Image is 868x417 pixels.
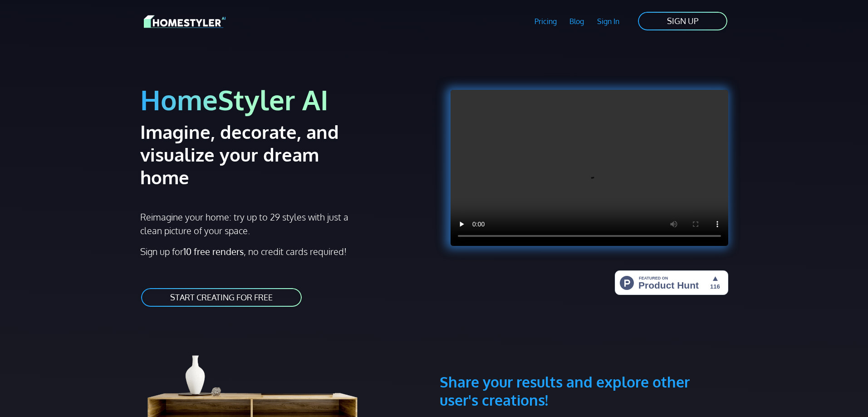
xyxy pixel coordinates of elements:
[140,83,429,117] h1: HomeStyler AI
[440,329,728,409] h3: Share your results and explore other user's creations!
[637,11,728,31] a: SIGN UP
[591,11,626,32] a: Sign In
[528,11,563,32] a: Pricing
[140,210,357,237] p: Reimagine your home: try up to 29 styles with just a clean picture of your space.
[140,287,303,308] a: START CREATING FOR FREE
[563,11,591,32] a: Blog
[140,245,429,258] p: Sign up for , no credit cards required!
[615,270,728,295] img: HomeStyler AI - Interior Design Made Easy: One Click to Your Dream Home | Product Hunt
[183,245,244,257] strong: 10 free renders
[140,120,371,188] h2: Imagine, decorate, and visualize your dream home
[144,14,226,29] img: HomeStyler AI logo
